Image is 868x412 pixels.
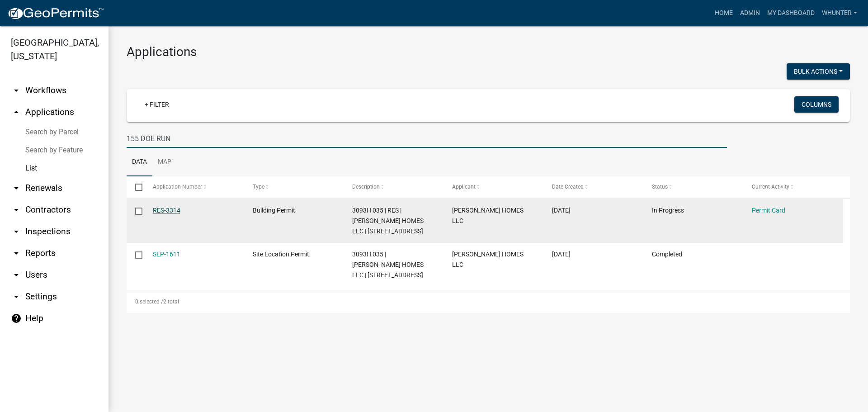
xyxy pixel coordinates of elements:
[736,5,764,22] a: Admin
[11,248,22,259] i: arrow_drop_down
[643,176,743,198] datatable-header-cell: Status
[11,226,22,237] i: arrow_drop_down
[552,251,571,258] span: 06/23/2025
[352,184,380,190] span: Description
[11,107,22,118] i: arrow_drop_up
[752,184,789,190] span: Current Activity
[11,85,22,96] i: arrow_drop_down
[244,176,344,198] datatable-header-cell: Type
[711,5,736,22] a: Home
[794,96,839,113] button: Columns
[11,204,22,215] i: arrow_drop_down
[127,44,850,60] h3: Applications
[11,183,22,194] i: arrow_drop_down
[11,291,22,302] i: arrow_drop_down
[127,129,727,148] input: Search for applications
[552,184,584,190] span: Date Created
[452,184,476,190] span: Applicant
[135,298,163,305] span: 0 selected /
[452,251,524,268] span: DONOVAN HOMES LLC
[652,184,668,190] span: Status
[253,251,309,258] span: Site Location Permit
[352,251,424,279] span: 3093H 035 | DONOVAN HOMES LLC | 155 DOE RUN
[443,176,543,198] datatable-header-cell: Applicant
[652,207,684,214] span: In Progress
[153,207,180,214] a: RES-3314
[543,176,643,198] datatable-header-cell: Date Created
[818,5,861,22] a: whunter
[153,251,180,258] a: SLP-1611
[743,176,843,198] datatable-header-cell: Current Activity
[144,176,244,198] datatable-header-cell: Application Number
[11,270,22,280] i: arrow_drop_down
[253,207,295,214] span: Building Permit
[787,63,850,80] button: Bulk Actions
[344,176,443,198] datatable-header-cell: Description
[152,148,177,177] a: Map
[752,207,785,214] a: Permit Card
[127,176,144,198] datatable-header-cell: Select
[137,96,176,113] a: + Filter
[127,148,152,177] a: Data
[352,207,424,235] span: 3093H 035 | RES | DONOVAN HOMES LLC | 155 DOE RUN
[11,313,22,324] i: help
[452,207,524,224] span: DONOVAN HOMES LLC
[552,207,571,214] span: 07/07/2025
[253,184,264,190] span: Type
[652,251,682,258] span: Completed
[127,290,850,313] div: 2 total
[153,184,202,190] span: Application Number
[764,5,818,22] a: My Dashboard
